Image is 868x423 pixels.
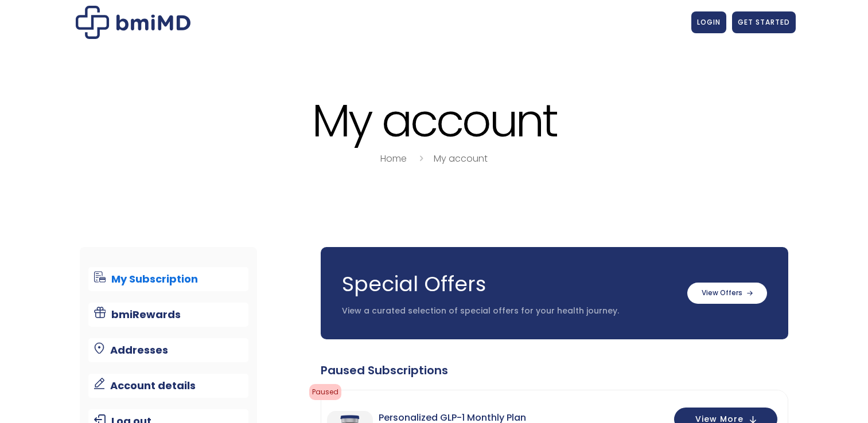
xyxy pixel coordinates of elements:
[342,305,676,317] p: View a curated selection of special offers for your health journey.
[88,267,248,291] a: My Subscription
[732,11,796,33] a: GET STARTED
[88,303,248,327] a: bmiRewards
[695,416,744,423] span: View More
[88,374,248,398] a: Account details
[321,362,788,378] div: Paused Subscriptions
[88,338,248,362] a: Addresses
[415,152,427,165] i: breadcrumbs separator
[697,17,721,27] span: LOGIN
[76,6,190,39] img: My account
[434,152,488,165] a: My account
[380,152,407,165] a: Home
[309,384,341,400] span: Paused
[691,11,726,33] a: LOGIN
[73,96,796,145] h1: My account
[342,270,676,299] h3: Special Offers
[738,17,790,27] span: GET STARTED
